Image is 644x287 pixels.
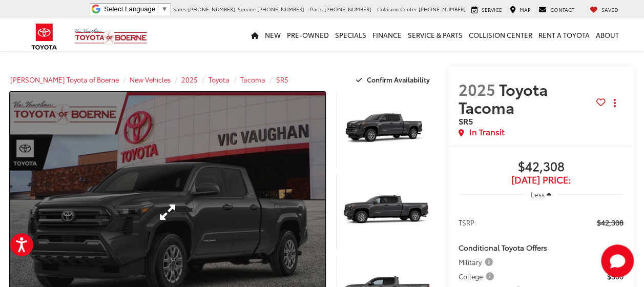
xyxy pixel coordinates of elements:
[587,6,621,14] a: My Saved Vehicles
[507,6,533,14] a: Map
[310,5,323,13] span: Parts
[613,99,615,107] span: dropdown dots
[335,91,439,169] img: 2025 Toyota Tacoma SR5
[536,6,577,14] a: Contact
[173,5,186,13] span: Sales
[332,18,369,51] a: Specials
[262,18,284,51] a: New
[459,115,473,127] span: SR5
[526,185,556,203] button: Less
[350,71,438,89] button: Confirm Availability
[535,18,593,51] a: Rent a Toyota
[593,18,622,51] a: About
[469,6,505,14] a: Service
[459,257,496,267] button: Military
[459,78,548,118] span: Toyota Tacoma
[104,5,155,13] span: Select Language
[466,18,535,51] a: Collision Center
[601,6,618,13] span: Saved
[405,18,466,51] a: Service & Parts: Opens in a new tab
[459,271,497,281] button: College
[10,75,119,84] a: [PERSON_NAME] Toyota of Boerne
[482,6,502,13] span: Service
[550,6,574,13] span: Contact
[257,5,304,13] span: [PHONE_NUMBER]
[324,5,371,13] span: [PHONE_NUMBER]
[181,75,198,84] a: 2025
[188,5,235,13] span: [PHONE_NUMBER]
[130,75,171,84] a: New Vehicles
[459,271,496,281] span: College
[531,190,545,199] span: Less
[104,5,168,13] a: Select Language​
[74,28,148,46] img: Vic Vaughan Toyota of Boerne
[161,5,168,13] span: ▼
[336,174,438,250] a: Expand Photo 2
[459,78,495,100] span: 2025
[469,126,505,138] span: In Transit
[284,18,332,51] a: Pre-Owned
[25,20,64,53] img: Toyota
[459,175,624,185] span: [DATE] Price:
[419,5,466,13] span: [PHONE_NUMBER]
[459,242,547,253] span: Conditional Toyota Offers
[209,75,230,84] a: Toyota
[367,75,430,84] span: Confirm Availability
[597,217,624,228] span: $42,308
[377,5,417,13] span: Collision Center
[240,75,265,84] a: Tacoma
[335,173,439,251] img: 2025 Toyota Tacoma SR5
[248,18,262,51] a: Home
[520,6,531,13] span: Map
[276,75,288,84] a: SR5
[459,217,476,228] span: TSRP:
[238,5,256,13] span: Service
[459,257,495,267] span: Military
[601,244,634,277] button: Toggle Chat Window
[606,94,624,112] button: Actions
[158,5,158,13] span: ​
[336,92,438,169] a: Expand Photo 1
[601,244,634,277] svg: Start Chat
[369,18,405,51] a: Finance
[459,159,624,175] span: $42,308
